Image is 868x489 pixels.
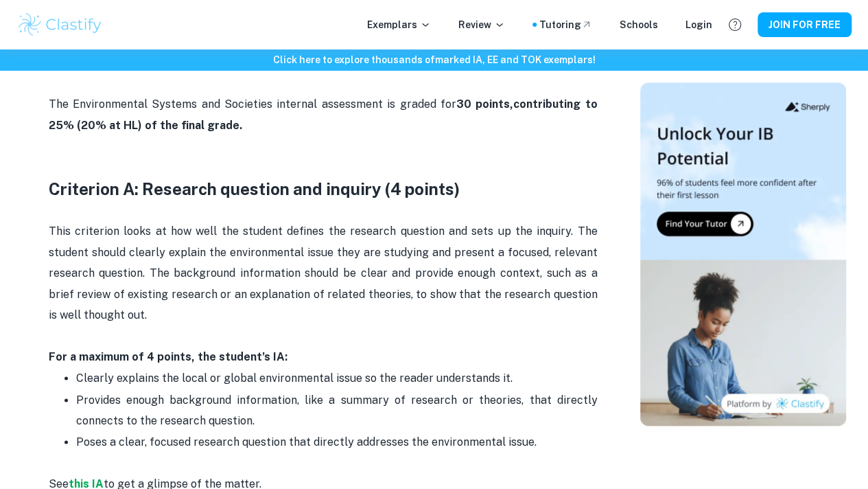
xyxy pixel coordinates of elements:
img: Clastify logo [16,11,104,38]
h6: Click here to explore thousands of marked IA, EE and TOK exemplars ! [3,52,865,67]
p: This criterion looks at how well the student defines the research question and sets up the inquir... [49,221,598,326]
span: The Environmental Systems and Societies internal assessment is graded for [49,98,456,111]
p: Exemplars [367,17,431,32]
strong: 30 points [456,98,510,111]
button: JOIN FOR FREE [758,12,852,37]
p: Provides enough background information, like a summary of research or theories, that directly con... [76,390,598,432]
p: Review [458,17,505,32]
strong: contributing to 25% (20% at HL) of the final grade. [49,98,600,131]
p: Poses a clear, focused research question that directly addresses the environmental issue. [76,432,598,474]
a: Schools [620,17,658,32]
img: Thumbnail [640,82,846,426]
strong: Criterion A: Research question and inquiry (4 points) [49,179,460,198]
a: Tutoring [539,17,592,32]
strong: , [510,98,513,111]
button: Help and Feedback [723,13,747,36]
strong: For a maximum of 4 points, the student’s IA: [49,350,288,363]
a: Login [685,17,712,32]
p: Clearly explains the local or global environmental issue so the reader understands it. [76,368,598,389]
